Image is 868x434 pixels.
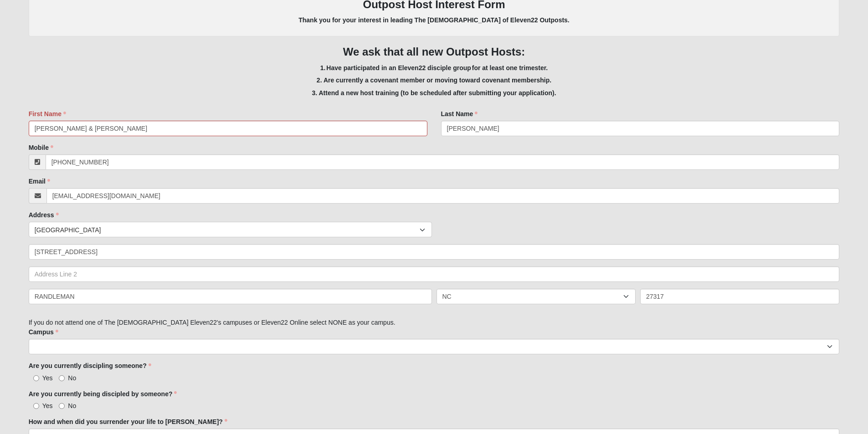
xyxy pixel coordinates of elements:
span: [GEOGRAPHIC_DATA] [35,222,420,238]
input: Yes [33,375,39,381]
input: City [29,289,432,304]
h5: Thank you for your interest in leading The [DEMOGRAPHIC_DATA] of Eleven22 Outposts. [38,16,831,24]
h5: 3. Attend a new host training (to be scheduled after submitting your application). [29,89,840,97]
input: Yes [33,403,39,409]
input: Address Line 1 [29,244,840,260]
input: No [59,375,65,381]
input: No [59,403,65,409]
label: Mobile [29,143,53,152]
label: Address [29,210,59,220]
label: Email [29,177,50,186]
input: Zip [640,289,839,304]
label: How and when did you surrender your life to [PERSON_NAME]? [29,417,227,426]
h3: We ask that all new Outpost Hosts: [29,46,840,59]
label: Last Name [441,109,478,118]
h5: 1. Have participated in an Eleven22 disciple group for at least one trimester. [29,64,840,72]
label: First Name [29,109,66,118]
input: Address Line 2 [29,266,840,282]
span: No [68,402,76,409]
label: Are you currently discipling someone? [29,361,151,370]
label: Are you currently being discipled by someone? [29,389,177,398]
label: Campus [29,327,58,337]
span: Yes [42,374,53,382]
span: No [68,374,76,382]
span: Yes [42,402,53,409]
h5: 2. Are currently a covenant member or moving toward covenant membership. [29,77,840,84]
